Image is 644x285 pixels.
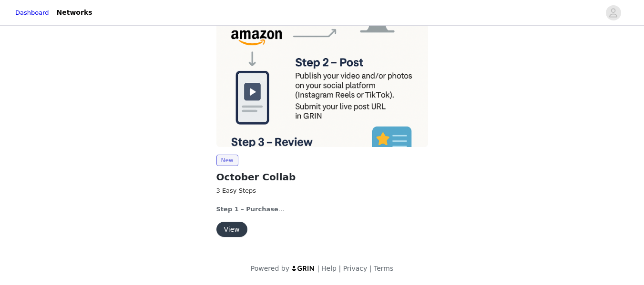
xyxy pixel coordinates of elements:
img: logo [291,265,315,271]
h2: October Collab [216,170,428,184]
h2: 3 Easy Steps [216,186,428,196]
a: Networks [51,2,98,23]
span: | [369,265,372,272]
strong: Step 1 – Purchase [216,206,278,213]
button: View [216,222,247,237]
a: View [216,226,247,233]
p: Buy any 1 (one) Baby Brezza product on . Upload your to GRIN. [216,205,428,214]
span: | [317,265,319,272]
span: New [216,155,238,166]
span: | [338,265,341,272]
a: Terms [374,265,393,272]
div: avatar [609,5,618,20]
span: Powered by [251,265,289,272]
a: Dashboard [15,8,49,18]
a: Help [321,265,337,272]
a: Privacy [343,265,368,272]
